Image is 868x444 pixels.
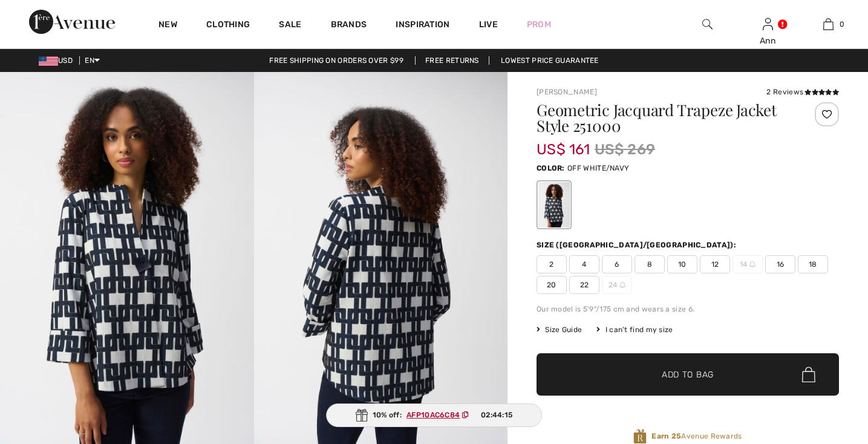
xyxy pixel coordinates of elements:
img: ring-m.svg [749,261,755,267]
span: 0 [840,19,844,30]
img: US Dollar [39,56,58,66]
a: New [158,19,177,32]
div: 2 Reviews [766,87,839,97]
a: Sale [279,19,301,32]
a: Free Returns [415,56,489,65]
div: 10% off: [326,403,543,427]
a: Lowest Price Guarantee [491,56,609,65]
span: US$ 269 [595,139,655,160]
span: OFF WHITE/NAVY [567,164,629,172]
img: My Info [763,17,773,31]
img: 1ère Avenue [29,10,115,34]
img: Bag.svg [802,367,815,382]
a: Sign In [763,18,773,30]
span: 24 [602,276,632,294]
span: 6 [602,255,632,273]
span: USD [39,56,77,65]
span: Size Guide [537,324,582,335]
div: Ann [738,34,797,47]
span: US$ 161 [537,129,590,158]
span: Add to Bag [662,368,714,381]
a: Live [479,18,498,31]
strong: Earn 25 [651,432,681,440]
img: My Bag [823,17,834,31]
button: Add to Bag [537,353,839,396]
span: 2 [537,255,567,273]
a: 0 [798,17,858,31]
span: 10 [667,255,697,273]
span: EN [85,56,100,65]
h1: Geometric Jacquard Trapeze Jacket Style 251000 [537,102,789,134]
span: 14 [733,255,763,273]
a: Clothing [206,19,250,32]
span: 20 [537,276,567,294]
a: Prom [527,18,551,31]
span: 4 [569,255,599,273]
div: I can't find my size [596,324,673,335]
span: Inspiration [396,19,449,32]
img: search the website [702,17,713,31]
div: Our model is 5'9"/175 cm and wears a size 6. [537,304,839,315]
span: 12 [700,255,730,273]
img: ring-m.svg [619,282,625,288]
div: OFF WHITE/NAVY [538,182,570,227]
span: Color: [537,164,565,172]
a: Free shipping on orders over $99 [259,56,413,65]
a: [PERSON_NAME] [537,88,597,96]
span: 16 [765,255,795,273]
img: Gift.svg [356,409,368,422]
div: Size ([GEOGRAPHIC_DATA]/[GEOGRAPHIC_DATA]): [537,240,739,250]
a: Brands [331,19,367,32]
span: Avenue Rewards [651,431,742,442]
span: 8 [635,255,665,273]
ins: AFP10AC6C84 [406,411,460,419]
span: 02:44:15 [481,410,512,420]
span: 18 [798,255,828,273]
span: 22 [569,276,599,294]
